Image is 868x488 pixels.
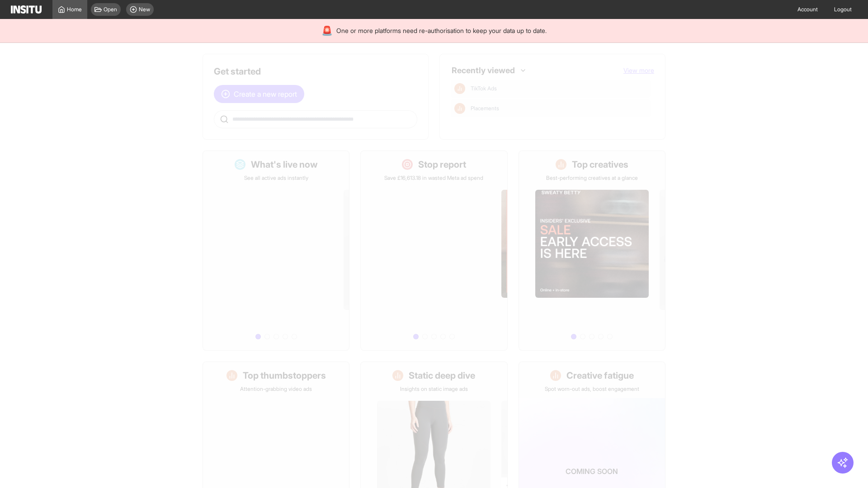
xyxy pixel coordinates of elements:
span: Open [104,6,117,13]
span: Home [67,6,82,13]
span: New [139,6,150,13]
img: Logo [11,5,42,14]
div: 🚨 [321,24,333,37]
span: One or more platforms need re-authorisation to keep your data up to date. [336,26,547,35]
